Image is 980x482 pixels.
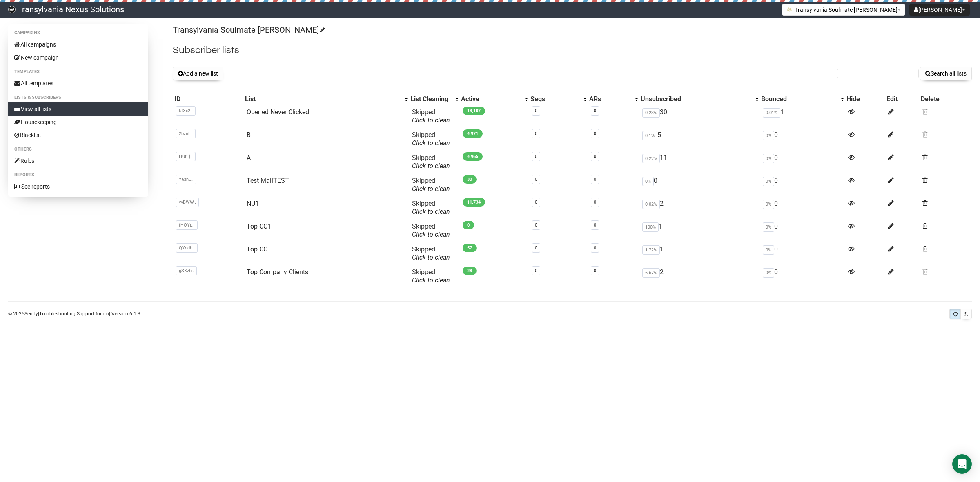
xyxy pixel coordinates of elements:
[639,196,759,219] td: 2
[8,51,148,64] a: New campaign
[594,154,596,159] a: 0
[535,222,537,228] a: 0
[247,154,251,162] a: A
[412,276,450,284] a: Click to clean
[845,93,885,105] th: Hide: No sort applied, sorting is disabled
[409,93,459,105] th: List Cleaning: No sort applied, activate to apply an ascending sort
[642,108,660,118] span: 0.23%
[846,95,883,103] div: Hide
[529,93,588,105] th: Segs: No sort applied, activate to apply an ascending sort
[39,311,76,317] a: Troubleshooting
[8,38,148,51] a: All campaigns
[535,154,537,159] a: 0
[176,129,196,138] span: 2bznF..
[952,454,972,474] div: Open Intercom Messenger
[639,265,759,288] td: 2
[8,180,148,193] a: See reports
[8,170,148,180] li: Reports
[642,177,654,186] span: 0%
[24,311,38,317] a: Sendy
[463,267,477,275] span: 28
[642,200,660,209] span: 0.02%
[594,177,596,182] a: 0
[594,268,596,273] a: 0
[759,151,844,173] td: 0
[642,222,659,232] span: 100%
[639,242,759,265] td: 1
[174,95,241,103] div: ID
[886,95,918,103] div: Edit
[759,219,844,242] td: 0
[173,67,223,80] button: Add a new list
[461,95,521,103] div: Active
[642,131,657,140] span: 0.1%
[243,93,409,105] th: List: No sort applied, activate to apply an ascending sort
[759,265,844,288] td: 0
[412,108,450,124] span: Skipped
[8,28,148,38] li: Campaigns
[412,154,450,170] span: Skipped
[8,102,148,116] a: View all lists
[247,177,289,184] a: Test MailTEST
[786,6,793,13] img: 1.png
[176,175,196,184] span: Y6zhE..
[176,266,197,275] span: gSXzb..
[8,6,16,13] img: 586cc6b7d8bc403f0c61b981d947c989
[759,105,844,128] td: 1
[594,222,596,228] a: 0
[909,4,970,16] button: [PERSON_NAME]
[639,128,759,151] td: 5
[459,93,529,105] th: Active: No sort applied, activate to apply an ascending sort
[176,198,199,207] span: yyBWW..
[535,268,537,273] a: 0
[8,154,148,167] a: Rules
[763,131,774,140] span: 0%
[412,162,450,170] a: Click to clean
[176,106,196,116] span: kfXx2..
[8,309,140,318] p: © 2025 | | | Version 6.1.3
[412,208,450,215] a: Click to clean
[463,198,485,207] span: 11,734
[639,151,759,173] td: 11
[639,219,759,242] td: 1
[8,77,148,90] a: All templates
[919,93,972,105] th: Delete: No sort applied, sorting is disabled
[763,222,774,232] span: 0%
[247,108,309,116] a: Opened Never Clicked
[535,200,537,205] a: 0
[463,221,474,229] span: 0
[463,152,483,161] span: 4,965
[173,93,243,105] th: ID: No sort applied, sorting is disabled
[759,128,844,151] td: 0
[535,177,537,182] a: 0
[247,131,251,139] a: B
[639,173,759,196] td: 0
[763,154,774,163] span: 0%
[594,108,596,113] a: 0
[412,222,450,238] span: Skipped
[641,95,751,103] div: Unsubscribed
[463,175,477,184] span: 30
[642,245,660,255] span: 1.72%
[759,173,844,196] td: 0
[535,108,537,113] a: 0
[920,67,972,80] button: Search all lists
[173,43,972,58] h2: Subscriber lists
[588,93,639,105] th: ARs: No sort applied, activate to apply an ascending sort
[412,139,450,147] a: Click to clean
[759,93,844,105] th: Bounced: No sort applied, activate to apply an ascending sort
[463,244,477,252] span: 57
[763,200,774,209] span: 0%
[247,222,271,230] a: Top CC1
[412,185,450,193] a: Click to clean
[410,95,451,103] div: List Cleaning
[763,177,774,186] span: 0%
[412,200,450,215] span: Skipped
[247,245,267,253] a: Top CC
[589,95,631,103] div: ARs
[763,268,774,278] span: 0%
[594,245,596,251] a: 0
[176,152,196,161] span: HUtFj..
[761,95,836,103] div: Bounced
[921,95,970,103] div: Delete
